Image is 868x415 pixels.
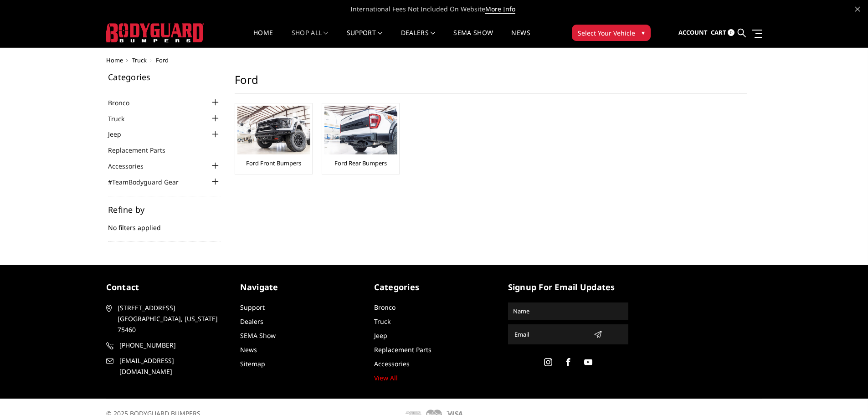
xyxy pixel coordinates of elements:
[485,5,515,14] a: More Info
[728,29,734,36] span: 0
[253,30,273,47] a: Home
[401,30,436,47] a: Dealers
[374,345,431,354] a: Replacement Parts
[108,145,177,155] a: Replacement Parts
[509,304,627,318] input: Name
[240,345,257,354] a: News
[108,205,221,242] div: No filters applied
[678,28,708,36] span: Account
[711,20,734,45] a: Cart 0
[511,30,530,47] a: News
[374,331,387,340] a: Jeep
[108,73,221,81] h5: Categories
[240,303,265,312] a: Support
[240,331,276,340] a: SEMA Show
[240,359,265,368] a: Sitemap
[108,161,155,171] a: Accessories
[240,281,360,293] h5: Navigate
[578,28,635,38] span: Select Your Vehicle
[106,281,226,293] h5: contact
[374,303,395,312] a: Bronco
[374,359,410,368] a: Accessories
[453,30,493,47] a: SEMA Show
[572,25,651,41] button: Select Your Vehicle
[108,205,221,214] h5: Refine by
[108,98,141,108] a: Bronco
[347,30,383,47] a: Support
[106,355,226,377] a: [EMAIL_ADDRESS][DOMAIN_NAME]
[246,159,301,167] a: Ford Front Bumpers
[156,56,169,64] span: Ford
[374,317,390,326] a: Truck
[240,317,263,326] a: Dealers
[334,159,387,167] a: Ford Rear Bumpers
[235,73,747,94] h1: Ford
[118,302,223,335] span: [STREET_ADDRESS] [GEOGRAPHIC_DATA], [US_STATE] 75460
[119,340,225,351] span: [PHONE_NUMBER]
[374,374,398,382] a: View All
[106,56,123,64] a: Home
[108,129,133,139] a: Jeep
[132,56,147,64] a: Truck
[374,281,494,293] h5: Categories
[106,23,204,42] img: BODYGUARD BUMPERS
[678,20,708,45] a: Account
[106,340,226,351] a: [PHONE_NUMBER]
[119,355,225,377] span: [EMAIL_ADDRESS][DOMAIN_NAME]
[508,281,628,293] h5: signup for email updates
[511,327,590,342] input: Email
[108,177,190,187] a: #TeamBodyguard Gear
[108,114,136,123] a: Truck
[292,30,329,47] a: shop all
[642,28,645,37] span: ▾
[711,28,726,36] span: Cart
